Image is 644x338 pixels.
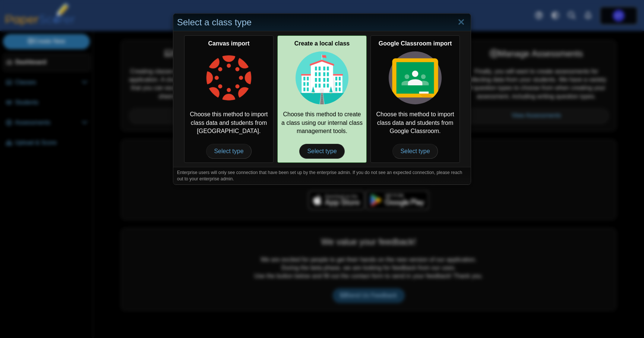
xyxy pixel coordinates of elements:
[184,35,274,163] div: Choose this method to import class data and students from [GEOGRAPHIC_DATA].
[277,35,367,163] div: Choose this method to create a class using our internal class management tools.
[173,14,471,31] div: Select a class type
[370,35,460,163] div: Choose this method to import class data and students from Google Classroom.
[294,40,350,47] b: Create a local class
[370,35,460,163] a: Google Classroom import Choose this method to import class data and students from Google Classroo...
[206,144,251,159] span: Select type
[392,144,438,159] span: Select type
[296,51,348,104] img: class-type-local.svg
[379,40,452,47] b: Google Classroom import
[184,35,274,163] a: Canvas import Choose this method to import class data and students from [GEOGRAPHIC_DATA]. Select...
[173,167,471,184] div: Enterprise users will only see connection that have been set up by the enterprise admin. If you d...
[455,16,467,29] a: Close
[299,144,344,159] span: Select type
[389,51,442,104] img: class-type-google-classroom.svg
[277,35,367,163] a: Create a local class Choose this method to create a class using our internal class management too...
[202,51,255,104] img: class-type-canvas.png
[208,40,249,47] b: Canvas import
